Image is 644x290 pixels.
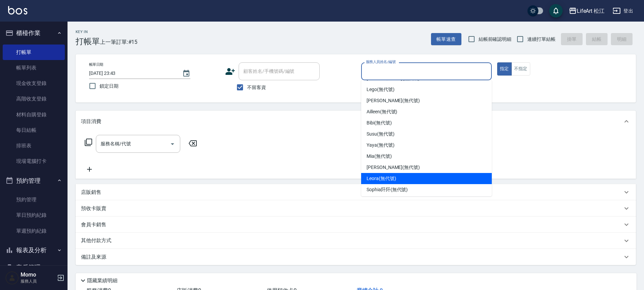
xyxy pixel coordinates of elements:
button: 不指定 [511,62,530,76]
div: LifeArt 松江 [577,7,605,15]
h2: Key In [76,30,100,34]
a: 排班表 [3,138,65,153]
span: Ailleen (無代號) [367,108,397,115]
span: 上一筆訂單:#15 [100,38,138,46]
button: LifeArt 松江 [566,4,608,18]
a: 現金收支登錄 [3,76,65,91]
a: 預約管理 [3,192,65,207]
div: 項目消費 [76,111,636,132]
div: 其他付款方式 [76,233,636,249]
input: YYYY/MM/DD hh:mm [89,68,176,79]
p: 隱藏業績明細 [87,277,117,284]
button: 客戶管理 [3,259,65,276]
button: 登出 [610,5,636,17]
span: 結帳前確認明細 [479,36,512,43]
span: 鎖定日期 [100,83,118,90]
div: 備註及來源 [76,249,636,265]
label: 服務人員姓名/編號 [366,59,396,64]
button: 指定 [497,62,512,76]
a: 高階收支登錄 [3,91,65,107]
button: 帳單速查 [431,33,461,46]
img: Logo [8,6,27,14]
h3: 打帳單 [76,37,100,46]
span: [PERSON_NAME] (無代號) [367,164,420,171]
a: 每日結帳 [3,122,65,138]
span: Yaya (無代號) [367,142,395,149]
button: Choose date, selected date is 2025-09-21 [178,65,194,82]
span: Lego (無代號) [367,86,395,93]
a: 帳單列表 [3,60,65,76]
a: 單日預約紀錄 [3,207,65,223]
div: 會員卡銷售 [76,216,636,233]
button: 預約管理 [3,172,65,190]
span: Bibi (無代號) [367,119,392,126]
span: [PERSON_NAME] (無代號) [367,97,420,104]
span: 連續打單結帳 [527,36,556,43]
p: 會員卡銷售 [81,221,106,228]
p: 其他付款方式 [81,237,115,244]
p: 項目消費 [81,118,101,125]
button: Open [167,139,178,149]
p: 店販銷售 [81,189,101,196]
span: Sophia阡阡 (無代號) [367,186,408,193]
label: 帳單日期 [89,62,103,67]
span: 不留客資 [247,84,266,91]
p: 備註及來源 [81,254,106,261]
a: 單週預約紀錄 [3,223,65,239]
p: 服務人員 [21,278,55,284]
div: 預收卡販賣 [76,200,636,216]
span: Susu (無代號) [367,130,395,138]
div: 店販銷售 [76,184,636,200]
h5: Momo [21,271,55,278]
a: 材料自購登錄 [3,107,65,122]
button: 櫃檯作業 [3,24,65,42]
button: save [549,4,563,18]
span: Mia (無代號) [367,153,392,160]
p: 預收卡販賣 [81,205,106,212]
button: 報表及分析 [3,241,65,259]
img: Person [5,271,19,285]
span: Leora (無代號) [367,175,396,182]
a: 現場電腦打卡 [3,153,65,169]
a: 打帳單 [3,45,65,60]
